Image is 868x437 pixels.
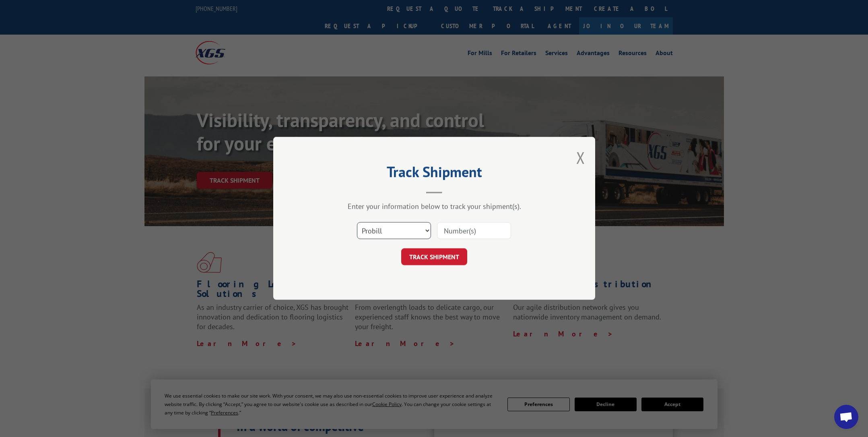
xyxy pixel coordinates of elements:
div: Enter your information below to track your shipment(s). [313,202,555,211]
button: Close modal [576,147,585,168]
div: Open chat [834,405,858,429]
button: TRACK SHIPMENT [401,249,467,266]
h2: Track Shipment [313,166,555,181]
input: Number(s) [437,223,511,239]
